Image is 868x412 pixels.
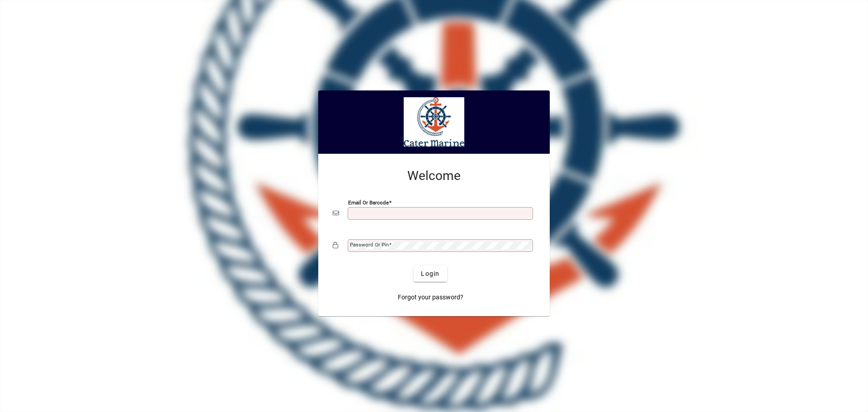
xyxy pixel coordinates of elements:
[348,199,389,206] mat-label: Email or Barcode
[414,265,447,282] button: Login
[350,242,389,248] mat-label: Password or Pin
[398,293,463,302] span: Forgot your password?
[421,269,439,279] span: Login
[333,168,535,184] h2: Welcome
[394,289,467,305] a: Forgot your password?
